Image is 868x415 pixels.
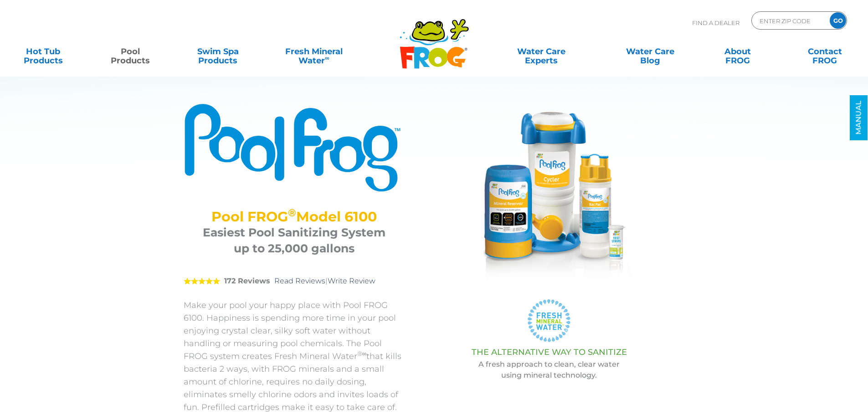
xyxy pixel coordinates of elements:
[759,14,820,27] input: Zip Code Form
[357,350,367,357] sup: ®∞
[274,277,325,285] a: Read Reviews
[195,209,393,225] h2: Pool FROG Model 6100
[9,42,77,61] a: Hot TubProducts
[288,206,296,219] sup: ®
[195,225,393,256] h3: Easiest Pool Sanitizing System up to 25,000 gallons
[850,95,868,140] a: MANUAL
[427,348,671,357] h3: THE ALTERNATIVE WAY TO SANITIZE
[325,54,329,61] sup: ∞
[184,263,405,299] div: |
[616,42,684,61] a: Water CareBlog
[184,42,252,61] a: Swim SpaProducts
[271,42,356,61] a: Fresh MineralWater∞
[692,11,740,34] p: Find A Dealer
[184,277,220,285] span: 5
[427,359,671,381] p: A fresh approach to clean, clear water using mineral technology.
[704,42,771,61] a: AboutFROG
[97,42,164,61] a: PoolProducts
[830,12,846,29] input: GO
[486,42,596,61] a: Water CareExperts
[328,277,375,285] a: Write Review
[224,277,270,285] strong: 172 Reviews
[184,102,405,193] img: Product Logo
[791,42,859,61] a: ContactFROG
